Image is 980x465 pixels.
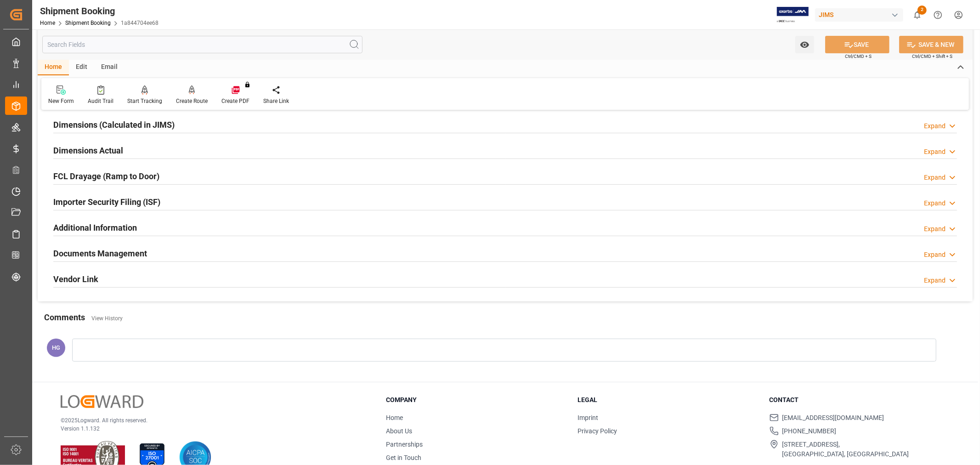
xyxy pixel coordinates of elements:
[782,440,909,459] span: [STREET_ADDRESS], [GEOGRAPHIC_DATA], [GEOGRAPHIC_DATA]
[386,427,412,435] a: About Us
[91,315,123,322] a: View History
[61,425,363,433] p: Version 1.1.132
[386,395,566,405] h3: Company
[907,5,928,25] button: show 2 new notifications
[845,53,872,60] span: Ctrl/CMD + S
[928,5,948,25] button: Help Center
[578,414,598,421] a: Imprint
[825,36,889,53] button: SAVE
[127,97,162,105] div: Start Tracking
[924,198,946,208] div: Expand
[40,4,159,18] div: Shipment Booking
[53,273,98,285] h2: Vendor Link
[61,416,363,425] p: © 2025 Logward. All rights reserved.
[770,395,950,405] h3: Contact
[263,97,289,105] div: Share Link
[912,53,952,60] span: Ctrl/CMD + Shift + S
[53,196,160,208] h2: Importer Security Filing (ISF)
[777,7,809,23] img: Exertis%20JAM%20-%20Email%20Logo.jpg_1722504956.jpg
[65,20,111,26] a: Shipment Booking
[918,6,927,15] span: 2
[924,147,946,157] div: Expand
[53,247,147,260] h2: Documents Management
[94,60,125,75] div: Email
[386,414,403,421] a: Home
[53,170,159,182] h2: FCL Drayage (Ramp to Door)
[386,441,423,448] a: Partnerships
[61,395,143,408] img: Logward Logo
[176,97,208,105] div: Create Route
[924,173,946,182] div: Expand
[69,60,94,75] div: Edit
[53,119,175,131] h2: Dimensions (Calculated in JIMS)
[924,250,946,260] div: Expand
[88,97,113,105] div: Audit Trail
[48,97,74,105] div: New Form
[42,36,363,53] input: Search Fields
[386,454,421,461] a: Get in Touch
[578,427,617,435] a: Privacy Policy
[795,36,814,53] button: open menu
[924,121,946,131] div: Expand
[40,20,55,26] a: Home
[38,60,69,75] div: Home
[53,144,123,157] h2: Dimensions Actual
[899,36,963,53] button: SAVE & NEW
[782,426,837,436] span: [PHONE_NUMBER]
[578,395,758,405] h3: Legal
[815,8,903,22] div: JIMS
[52,344,60,351] span: HG
[924,224,946,234] div: Expand
[924,276,946,285] div: Expand
[782,413,884,423] span: [EMAIL_ADDRESS][DOMAIN_NAME]
[815,6,907,23] button: JIMS
[44,311,85,323] h2: Comments
[53,221,137,234] h2: Additional Information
